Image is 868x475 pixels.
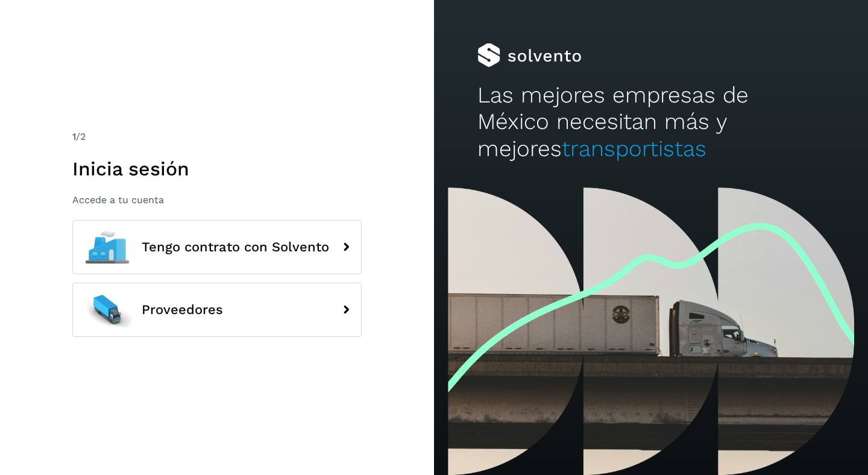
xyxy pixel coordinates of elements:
div: /2 [72,130,362,144]
p: Accede a tu cuenta [72,194,362,206]
span: 1 [72,131,76,142]
button: Tengo contrato con Solvento [72,220,362,274]
h2: Las mejores empresas de México necesitan más y mejores [477,82,825,162]
span: Tengo contrato con Solvento [142,240,329,254]
button: Proveedores [72,283,362,337]
span: Proveedores [142,303,223,317]
span: transportistas [562,136,706,162]
h1: Inicia sesión [72,157,362,180]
